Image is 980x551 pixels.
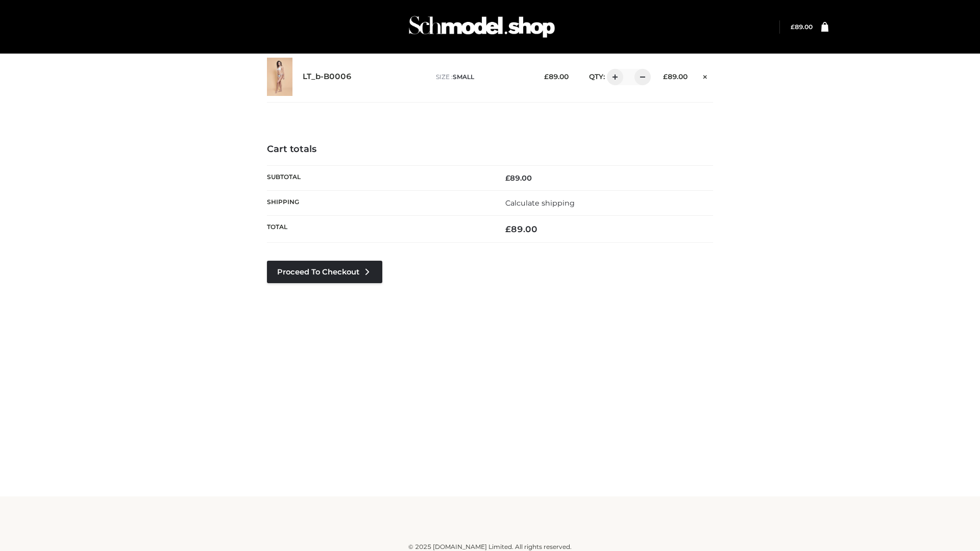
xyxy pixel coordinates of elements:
bdi: 89.00 [505,173,532,183]
h4: Cart totals [267,144,713,155]
th: Subtotal [267,165,490,190]
bdi: 89.00 [663,72,688,81]
img: Schmodel Admin 964 [405,7,558,47]
span: £ [663,72,668,81]
a: Remove this item [698,69,713,82]
p: size : [436,72,528,82]
bdi: 89.00 [544,72,569,81]
div: QTY: [579,69,647,85]
span: £ [505,173,510,183]
span: £ [544,72,549,81]
a: LT_b-B0006 [303,72,352,82]
a: Calculate shipping [505,198,575,208]
bdi: 89.00 [791,23,813,31]
bdi: 89.00 [505,224,537,234]
a: Proceed to Checkout [267,261,382,283]
th: Shipping [267,190,490,215]
a: £89.00 [791,23,813,31]
th: Total [267,216,490,243]
span: £ [791,23,795,31]
span: £ [505,224,511,234]
span: SMALL [453,73,474,81]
